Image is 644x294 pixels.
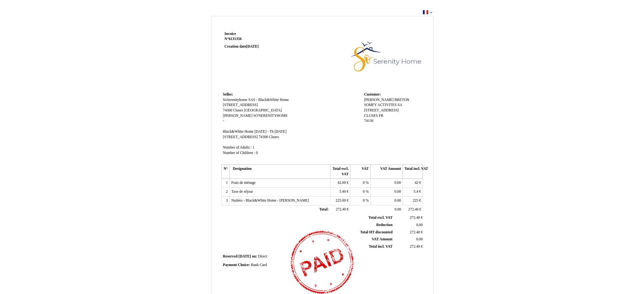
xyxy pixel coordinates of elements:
[403,205,423,214] td: €
[403,196,423,205] td: €
[410,216,420,220] span: 272.40
[269,135,279,139] span: Cluses
[350,179,370,188] td: %
[416,223,423,227] span: 0,00
[372,237,392,241] span: VAT Amount
[223,151,255,155] span: Number of Children :
[395,198,401,203] span: 0.00
[223,119,224,123] span: -
[350,165,370,179] th: VAT
[369,216,393,220] span: Total excl. VAT
[410,230,420,234] span: 272.40
[223,263,250,267] span: Payment Choice:
[225,32,236,36] span: Invoice
[410,244,420,249] span: 272.40
[403,188,423,197] td: €
[253,114,288,118] span: SO'SERENITYHOME
[244,108,282,112] span: [GEOGRAPHIC_DATA]
[252,254,257,258] span: on:
[229,165,330,179] th: Designation
[364,98,394,102] span: [PERSON_NAME]
[379,114,383,118] span: FR
[339,190,346,194] span: 5.40
[223,254,238,258] span: Reserved
[403,165,423,179] th: Total incl. VAT
[221,188,229,197] td: 2
[223,108,232,112] span: 74300
[369,244,393,249] span: Total incl. VAT
[223,114,253,118] span: [PERSON_NAME]
[330,196,350,205] td: €
[336,207,346,211] span: 272.40
[221,165,229,179] th: N°
[364,92,381,97] span: Customer:
[363,181,365,185] span: 0
[231,181,256,185] span: Frais de ménage
[395,98,410,102] span: BRETON
[231,190,253,194] span: Taxe de séjour
[319,207,329,211] span: Total:
[364,103,402,112] span: SOMFY ACTIVITES SA [STREET_ADDRESS]
[395,207,401,211] span: 0.00
[223,135,258,139] span: [STREET_ADDRESS]
[246,44,259,49] span: [DATE]
[337,181,346,185] span: 42.00
[223,130,254,134] span: Black&White Home
[403,179,423,188] td: €
[223,145,252,150] span: Number of Adults :
[370,165,403,179] th: VAT Amount
[239,254,251,258] span: [DATE]
[416,237,423,241] span: 0.00
[360,230,392,234] span: Total HT discounted
[221,196,229,205] td: 3
[351,31,421,79] img: logo
[414,190,418,194] span: 5.4
[330,165,350,179] th: Total excl. VAT
[364,114,378,118] span: CLUSES
[394,229,424,236] td: €
[413,198,418,203] span: 225
[229,37,242,41] span: 6131356
[330,179,350,188] td: €
[415,181,418,185] span: 42
[330,188,350,197] td: €
[363,190,365,194] span: 0
[408,207,418,211] span: 272.40
[258,254,267,258] span: Direct
[394,214,424,221] td: €
[376,223,392,227] span: Reduction
[223,103,258,107] span: [STREET_ADDRESS]
[221,179,229,188] td: 1
[223,98,289,102] span: SoSerenityhome SAS - Black&White Home
[394,243,424,251] td: €
[363,198,365,203] span: 0
[233,108,243,112] span: Cluses
[254,130,287,134] span: [DATE] - Th [DATE]
[253,145,254,150] span: 1
[223,92,233,97] span: Seller:
[395,190,401,194] span: 0.00
[256,151,258,155] span: 0
[330,205,350,214] td: €
[350,188,370,197] td: %
[225,37,301,42] strong: N°
[350,196,370,205] td: %
[225,44,259,49] strong: Creation date
[395,181,401,185] span: 0.00
[364,119,373,123] span: 74130
[259,135,268,139] span: 74300
[336,198,346,203] span: 225.00
[251,263,267,267] span: Bank Card
[231,198,309,203] span: Nuitées - Black&White Home - [PERSON_NAME]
